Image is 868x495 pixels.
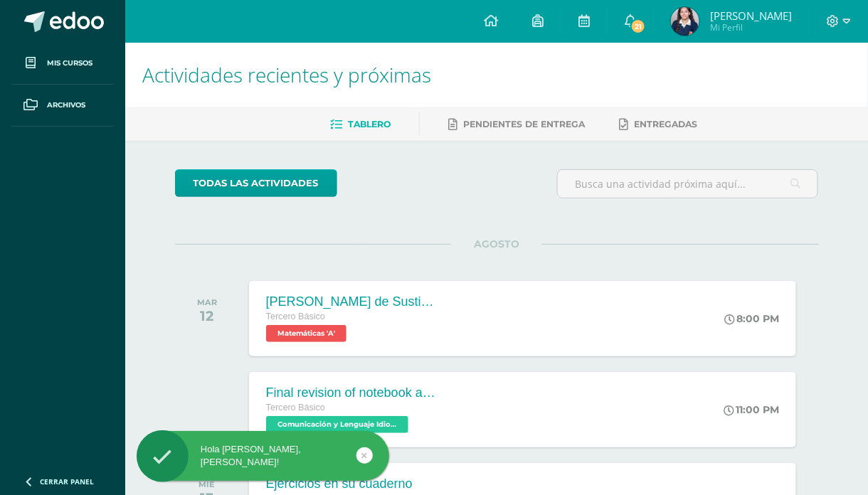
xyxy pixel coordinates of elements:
a: Tablero [330,113,391,136]
input: Busca una actividad próxima aquí... [558,170,818,198]
span: Tablero [348,119,391,129]
a: todas las Actividades [175,169,337,197]
span: Tercero Básico [266,312,325,321]
span: Entregadas [634,119,697,129]
span: Pendientes de entrega [463,119,585,129]
a: Entregadas [619,113,697,136]
a: Pendientes de entrega [448,113,585,136]
div: MAR [197,297,217,307]
img: 322e77c4f7e6f2bee524208c1424a949.png [671,7,699,36]
span: Actividades recientes y próximas [142,61,431,88]
span: Cerrar panel [40,477,94,486]
div: Final revision of notebook and book [266,385,437,400]
div: 11:00 PM [724,403,779,416]
span: Mi Perfil [710,21,792,33]
a: Archivos [11,85,114,127]
span: Mis cursos [47,58,92,69]
span: Matemáticas 'A' [266,325,346,342]
div: 12 [197,307,217,324]
div: 8:00 PM [724,312,779,325]
div: Hola [PERSON_NAME], [PERSON_NAME]! [137,443,389,469]
span: Comunicación y Lenguaje Idioma Extranjero Inglés 'A' [266,416,408,433]
span: Tercero Básico [266,403,325,412]
span: 21 [630,18,646,34]
div: [PERSON_NAME] de Sustitución [266,294,437,309]
span: AGOSTO [451,238,542,250]
span: [PERSON_NAME] [710,9,792,23]
span: Archivos [47,100,85,111]
a: Mis cursos [11,43,114,85]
